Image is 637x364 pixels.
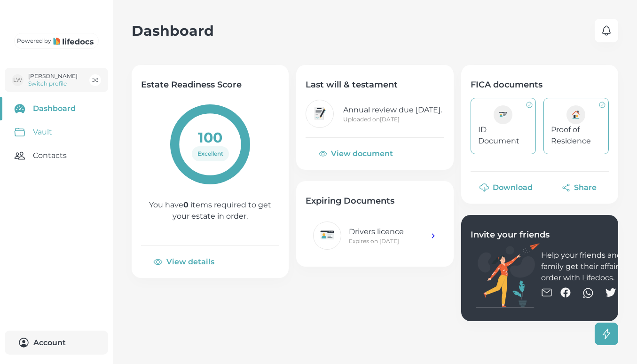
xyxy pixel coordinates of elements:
h4: Last will & testament [306,79,444,90]
p: ID Document [478,124,528,147]
a: Drivers licenceExpires on [DATE] [306,218,444,253]
h4: Expiring Documents [306,195,444,206]
button: Share [551,176,609,199]
p: Uploaded on [DATE] [343,116,442,123]
button: email [541,284,552,302]
a: ID Document [471,98,536,154]
p: Expires on [DATE] [349,237,429,245]
button: LW[PERSON_NAME]Switch profile [5,68,108,92]
button: View details [141,251,228,273]
button: Download [471,176,543,199]
button: facebook [560,284,571,302]
h2: Dashboard [132,22,214,40]
h4: Estate Readiness Score [141,79,279,90]
b: 0 [183,200,189,209]
button: linkedin [624,284,635,302]
p: Proof of Residence [551,124,601,147]
p: Switch profile [28,80,78,87]
h4: FICA documents [471,79,609,90]
h4: Invite your friends [471,229,609,240]
button: View document [306,142,407,165]
div: LW [12,74,24,86]
p: [PERSON_NAME] [28,72,78,80]
a: Proof of Residence [543,98,609,154]
p: Help your friends and family get their affairs in order with Lifedocs. [541,250,635,284]
p: You have items required to get your estate in order. [141,199,279,222]
button: Account [5,331,108,355]
button: twitter [605,284,616,302]
span: Excellent [192,150,229,158]
a: Powered by [14,33,99,49]
p: Annual review due [DATE]. [343,104,442,116]
p: Drivers licence [349,226,429,237]
h2: 100 [198,129,222,146]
